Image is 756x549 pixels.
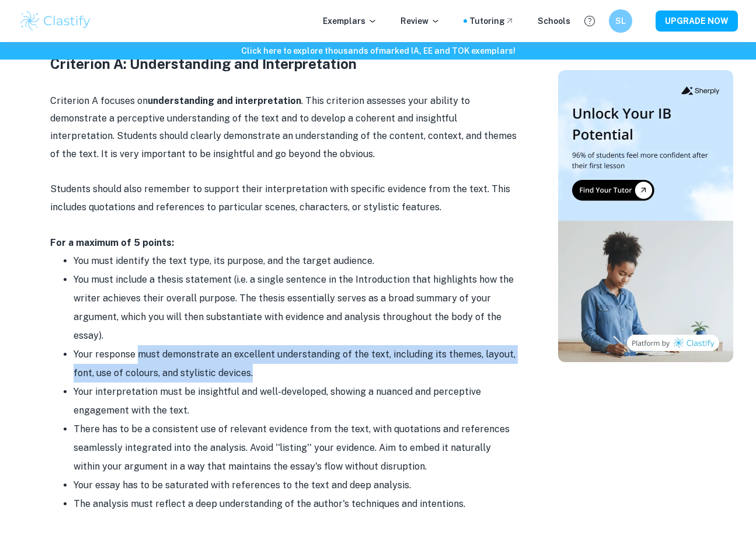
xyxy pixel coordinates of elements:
[538,15,570,27] a: Schools
[50,237,174,248] strong: For a maximum of 5 points:
[50,180,517,216] p: Students should also remember to support their interpretation with specific evidence from the tex...
[2,44,754,57] h6: Click here to explore thousands of marked IA, EE and TOK exemplars !
[50,53,517,74] h3: Criterion A: Understanding and Interpretation
[74,476,517,495] li: Your essay has to be saturated with references to the text and deep analysis.
[580,11,600,31] button: Help and Feedback
[74,383,517,420] li: Your interpretation must be insightful and well-developed, showing a nuanced and perceptive engag...
[400,15,440,27] p: Review
[74,345,517,383] li: Your response must demonstrate an excellent understanding of the text, including its themes, layo...
[50,92,517,164] p: Criterion A focuses on . This criterion assesses your ability to demonstrate a perceptive underst...
[74,495,517,513] li: The analysis must reflect a deep understanding of the author's techniques and intentions.
[74,270,517,345] li: You must include a thesis statement (i.e. a single sentence in the Introduction that highlights h...
[614,15,627,27] h6: SL
[558,70,733,362] img: Thumbnail
[656,11,738,32] button: UPGRADE NOW
[323,15,377,27] p: Exemplars
[74,420,517,476] li: There has to be a consistent use of relevant evidence from the text, with quotations and referenc...
[74,252,517,270] li: You must identify the text type, its purpose, and the target audience.
[609,9,632,33] button: SL
[469,15,514,27] a: Tutoring
[148,95,301,106] strong: understanding and interpretation
[19,9,93,33] img: Clastify logo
